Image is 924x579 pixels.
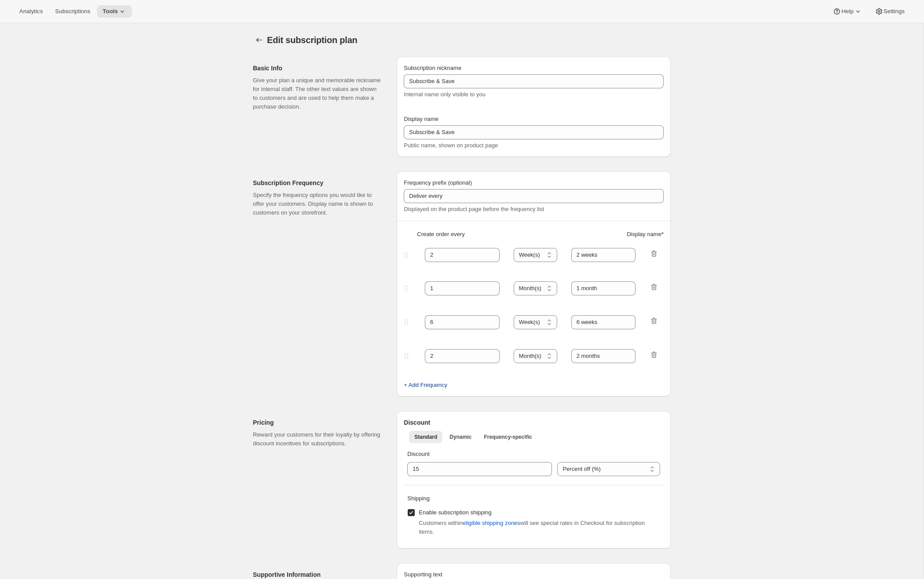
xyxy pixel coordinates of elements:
span: Public name, shown on product page [404,142,498,149]
h2: Discount [404,418,664,427]
input: 1 month [571,349,636,363]
button: Subscriptions [50,5,95,18]
span: Standard [414,433,437,441]
span: Help [841,8,853,15]
span: Dynamic [449,433,471,441]
h2: Subscription Frequency [253,178,383,187]
span: Subscription nickname [404,65,461,71]
p: Shipping [407,494,660,503]
span: Customers within will see special rates in Checkout for subscription items. [419,520,645,535]
button: + Add Frequency [398,378,453,392]
input: 1 month [571,248,636,262]
input: Deliver every [404,189,664,203]
button: Analytics [14,5,48,18]
button: Settings [869,5,910,18]
span: Subscriptions [55,8,90,15]
span: Edit subscription plan [267,35,358,45]
p: Reward your customers for their loyalty by offering discount incentives for subscriptions. [253,430,383,448]
h2: Pricing [253,418,383,427]
button: Help [827,5,867,18]
h2: Supportive Information [253,570,383,579]
span: Frequency-specific [484,433,532,441]
input: 10 [407,462,539,476]
span: eligible shipping zones [463,519,520,528]
button: eligible shipping zones [457,516,526,530]
span: Create order every [417,230,464,239]
span: Internal name only visible to you [404,91,486,98]
input: 1 month [571,315,636,329]
h2: Basic Info [253,64,383,73]
button: Tools [97,5,132,18]
span: Display name * [627,230,664,239]
input: Subscribe & Save [404,125,664,139]
p: Discount [407,450,660,459]
p: Specify the frequency options you would like to offer your customers. Display name is shown to cu... [253,191,383,217]
button: Subscription plans [253,34,265,46]
span: Displayed on the product page before the frequency list [404,206,544,212]
input: Subscribe & Save [404,74,664,88]
span: Tools [102,8,118,15]
span: Supporting text [404,571,442,578]
span: Enable subscription shipping [419,509,492,516]
p: Give your plan a unique and memorable nickname for internal staff. The other text values are show... [253,76,383,111]
input: 1 month [571,281,636,295]
span: Frequency prefix (optional) [404,179,472,186]
span: Display name [404,116,438,122]
span: Analytics [19,8,43,15]
span: Settings [884,8,905,15]
span: + Add Frequency [404,381,447,390]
